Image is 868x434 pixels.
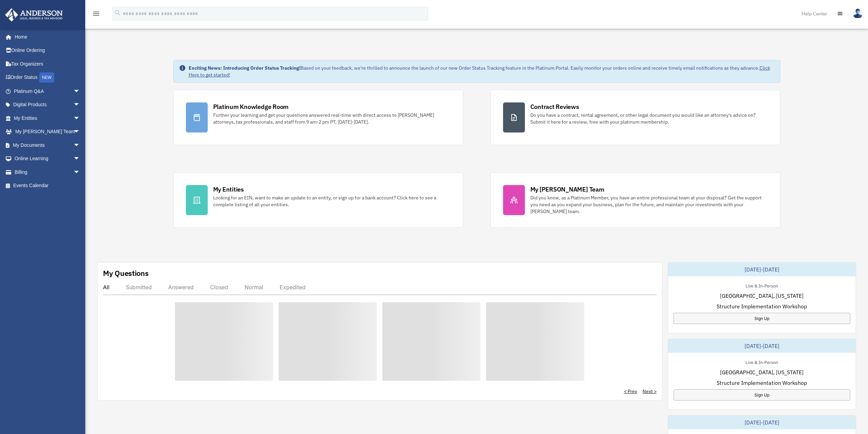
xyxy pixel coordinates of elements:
span: Structure Implementation Workshop [717,302,807,310]
div: Submitted [126,284,152,291]
strong: Exciting News: Introducing Order Status Tracking! [189,65,300,71]
div: Looking for an EIN, want to make an update to an entity, or sign up for a bank account? Click her... [213,194,451,208]
a: My Documentsarrow_drop_down [5,138,90,152]
i: search [114,9,121,17]
a: My Entities Looking for an EIN, want to make an update to an entity, or sign up for a bank accoun... [173,172,463,228]
a: < Prev [624,388,637,395]
a: Platinum Q&Aarrow_drop_down [5,84,90,98]
a: Click Here to get started! [189,65,770,78]
a: My [PERSON_NAME] Team Did you know, as a Platinum Member, you have an entire professional team at... [490,172,780,228]
div: Live & In-Person [740,282,783,289]
span: arrow_drop_down [73,125,87,139]
div: Contract Reviews [530,102,579,111]
span: arrow_drop_down [73,165,87,179]
div: Based on your feedback, we're thrilled to announce the launch of our new Order Status Tracking fe... [189,65,775,78]
div: Do you have a contract, rental agreement, or other legal document you would like an attorney's ad... [530,112,768,125]
div: Further your learning and get your questions answered real-time with direct access to [PERSON_NAM... [213,112,451,125]
div: [DATE]-[DATE] [668,339,856,353]
div: [DATE]-[DATE] [668,263,856,276]
a: Order StatusNEW [5,71,90,85]
a: My Entitiesarrow_drop_down [5,111,90,125]
div: My Questions [103,268,149,278]
div: Closed [210,284,228,291]
a: Digital Productsarrow_drop_down [5,98,90,112]
span: [GEOGRAPHIC_DATA], [US_STATE] [720,368,804,376]
span: Structure Implementation Workshop [717,379,807,387]
a: Events Calendar [5,179,90,193]
div: Normal [245,284,263,291]
a: Home [5,30,87,44]
div: NEW [39,72,54,83]
div: Expedited [280,284,306,291]
div: All [103,284,109,291]
span: arrow_drop_down [73,152,87,166]
a: Online Learningarrow_drop_down [5,152,90,166]
i: menu [92,10,100,18]
span: arrow_drop_down [73,98,87,112]
span: [GEOGRAPHIC_DATA], [US_STATE] [720,292,804,300]
img: User Pic [853,9,863,18]
a: Sign Up [674,313,850,324]
span: arrow_drop_down [73,111,87,125]
a: Sign Up [674,389,850,401]
a: Billingarrow_drop_down [5,165,90,179]
div: Did you know, as a Platinum Member, you have an entire professional team at your disposal? Get th... [530,194,768,215]
div: Answered [168,284,194,291]
a: My [PERSON_NAME] Teamarrow_drop_down [5,125,90,139]
div: Platinum Knowledge Room [213,102,289,111]
a: Next > [643,388,657,395]
a: Tax Organizers [5,57,90,71]
div: My [PERSON_NAME] Team [530,185,604,194]
div: [DATE]-[DATE] [668,416,856,429]
div: Live & In-Person [740,358,783,365]
span: arrow_drop_down [73,138,87,152]
a: menu [92,12,100,18]
img: Anderson Advisors Platinum Portal [3,8,65,22]
a: Platinum Knowledge Room Further your learning and get your questions answered real-time with dire... [173,90,463,145]
a: Online Ordering [5,44,90,57]
div: My Entities [213,185,244,194]
a: Contract Reviews Do you have a contract, rental agreement, or other legal document you would like... [490,90,780,145]
span: arrow_drop_down [73,84,87,98]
